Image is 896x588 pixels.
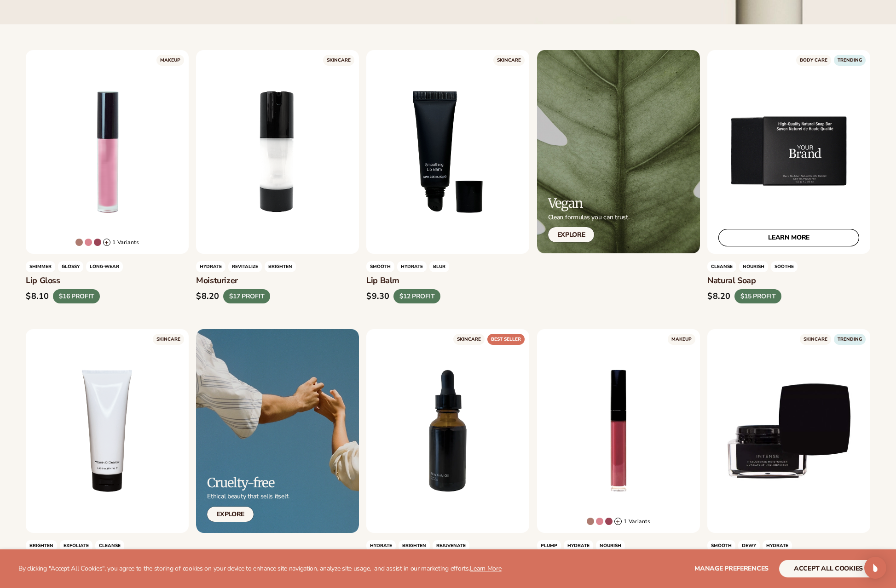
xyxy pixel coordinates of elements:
[60,540,92,551] span: exfoliate
[26,261,55,272] span: Shimmer
[366,261,394,272] span: SMOOTH
[564,540,593,551] span: HYDRATE
[86,261,123,272] span: LONG-WEAR
[779,560,878,577] button: accept all cookies
[366,291,390,302] div: $9.30
[707,291,731,302] div: $8.20
[734,289,781,303] div: $15 PROFIT
[739,261,768,272] span: NOURISH
[95,540,124,551] span: cleanse
[207,476,289,490] h2: Cruelty-free
[366,540,396,551] span: HYDRATE
[771,261,798,272] span: SOOTHE
[429,261,449,272] span: BLUR
[196,291,220,302] div: $8.20
[763,540,792,551] span: hydrate
[397,261,427,272] span: HYDRATE
[694,560,769,577] button: Manage preferences
[399,540,430,551] span: Brighten
[366,275,529,285] h3: Lip Balm
[548,227,595,242] a: Explore
[433,540,469,551] span: rejuvenate
[707,275,870,285] h3: Natural Soap
[548,213,630,222] p: Clean formulas you can trust.
[58,261,83,272] span: GLOSSY
[18,565,502,573] p: By clicking "Accept All Cookies", you agree to the storing of cookies on your device to enhance s...
[228,261,262,272] span: REVITALIZE
[26,540,57,551] span: brighten
[53,289,100,303] div: $16 PROFIT
[26,275,189,285] h3: Lip Gloss
[707,261,736,272] span: Cleanse
[207,492,289,501] p: Ethical beauty that sells itself.
[548,196,630,211] h2: Vegan
[196,275,359,285] h3: Moisturizer
[596,540,625,551] span: nourish
[223,289,270,303] div: $17 PROFIT
[470,564,501,573] a: Learn More
[738,540,760,551] span: dewy
[207,507,254,522] a: Explore
[537,540,561,551] span: Plump
[718,228,859,246] a: LEARN MORE
[265,261,296,272] span: BRIGHTEN
[196,261,225,272] span: HYDRATE
[393,289,440,303] div: $12 PROFIT
[26,291,49,302] div: $8.10
[864,557,886,579] div: Open Intercom Messenger
[707,540,735,551] span: Smooth
[694,564,769,573] span: Manage preferences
